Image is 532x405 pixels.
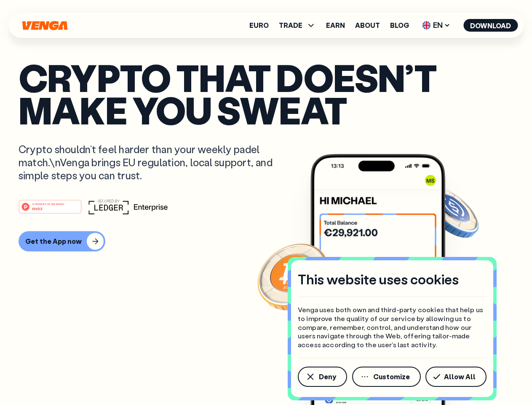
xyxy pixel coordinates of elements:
button: Allow All [425,367,487,387]
button: Get the App now [19,231,105,251]
button: Customize [352,367,421,387]
tspan: #1 PRODUCT OF THE MONTH [32,202,64,205]
span: Customize [373,373,410,380]
p: Crypto shouldn’t feel harder than your weekly padel match.\nVenga brings EU regulation, local sup... [19,143,285,182]
tspan: Web3 [32,206,43,211]
p: Venga uses both own and third-party cookies that help us to improve the quality of our service by... [298,305,487,349]
p: Crypto that doesn’t make you sweat [19,61,513,126]
button: Deny [298,367,347,387]
h4: This website uses cookies [298,270,459,288]
a: Earn [326,22,345,29]
button: Download [463,19,518,32]
img: USDC coin [420,181,481,242]
a: About [355,22,380,29]
a: #1 PRODUCT OF THE MONTHWeb3 [19,205,82,216]
a: Get the App now [19,231,513,251]
a: Euro [249,22,269,29]
a: Blog [390,22,409,29]
img: Bitcoin [256,238,331,314]
span: TRADE [279,20,316,30]
img: flag-uk [422,21,430,30]
span: Deny [319,373,336,380]
span: TRADE [279,22,302,29]
div: Get the App now [25,237,82,246]
svg: Home [21,21,68,30]
span: Allow All [444,373,476,380]
span: EN [419,19,453,32]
